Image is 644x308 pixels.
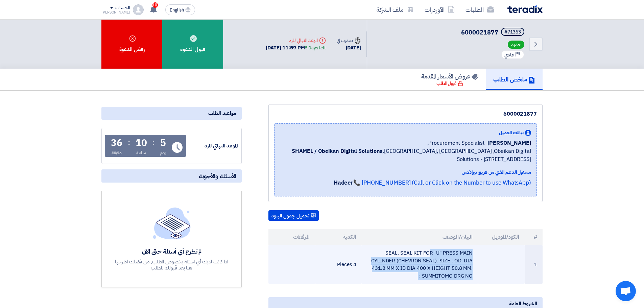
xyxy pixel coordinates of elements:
[421,72,478,80] h5: عروض الأسعار المقدمة
[509,300,537,307] span: الشروط العامة
[266,37,326,44] div: الموعد النهائي للرد
[133,4,144,15] img: profile_test.png
[305,45,326,51] div: 5 Days left
[362,245,478,284] td: SEAL. SEAL KIT FOR "U" PRESS MAIN CYLINDER.(CHEVRON SEAL). SIZE : OD DIA 431.8 MM X ID DIA 400 X ...
[162,20,223,69] div: قبول الدعوه
[371,2,419,18] a: ملف الشركة
[460,2,499,18] a: الطلبات
[461,28,526,37] h5: 6000021877
[427,139,485,147] span: Procurement Specialist,
[499,129,524,136] span: بيانات العميل
[274,110,537,118] div: 6000021877
[187,142,238,150] div: الموعد النهائي للرد
[114,247,229,255] div: لم تطرح أي أسئلة حتى الآن
[101,20,162,69] div: رفض الدعوة
[114,259,229,271] div: اذا كانت لديك أي اسئلة بخصوص الطلب, من فضلك اطرحها هنا بعد قبولك للطلب
[128,136,130,148] div: :
[337,37,361,44] div: صدرت في
[170,8,184,13] span: English
[292,147,384,155] b: SHAMEL / Obeikan Digital Solutions,
[337,44,361,52] div: [DATE]
[353,179,531,187] a: 📞 [PHONE_NUMBER] (Call or Click on the Number to use WhatsApp)
[486,69,543,90] a: ملخص الطلب
[461,28,498,37] span: 6000021877
[507,5,543,13] img: Teradix logo
[152,2,158,8] span: 10
[414,69,486,90] a: عروض الأسعار المقدمة قبول الطلب
[280,147,531,163] span: [GEOGRAPHIC_DATA], [GEOGRAPHIC_DATA] ,Obeikan Digital Solutions - [STREET_ADDRESS]
[101,107,242,120] div: مواعيد الطلب
[315,229,362,245] th: الكمية
[152,136,154,148] div: :
[508,41,524,49] span: جديد
[266,44,326,52] div: [DATE] 11:59 PM
[362,229,478,245] th: البيان/الوصف
[153,207,191,239] img: empty_state_list.svg
[504,52,514,58] span: عادي
[315,245,362,284] td: 4 Pieces
[111,138,122,148] div: 36
[160,138,166,148] div: 5
[334,179,353,187] strong: Hadeer
[268,229,315,245] th: المرفقات
[487,139,531,147] span: [PERSON_NAME]
[419,2,460,18] a: الأوردرات
[280,169,531,176] div: مسئول الدعم الفني من فريق تيرادكس
[478,229,525,245] th: الكود/الموديل
[160,149,166,156] div: يوم
[199,172,236,180] span: الأسئلة والأجوبة
[136,138,147,148] div: 10
[525,245,543,284] td: 1
[525,229,543,245] th: #
[165,4,195,15] button: English
[112,149,122,156] div: دقيقة
[616,281,636,301] div: Open chat
[101,10,130,14] div: [PERSON_NAME]
[493,75,535,83] h5: ملخص الطلب
[136,149,146,156] div: ساعة
[436,80,463,87] div: قبول الطلب
[504,30,521,34] div: #71353
[268,210,319,221] button: تحميل جدول البنود
[115,5,130,11] div: الحساب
